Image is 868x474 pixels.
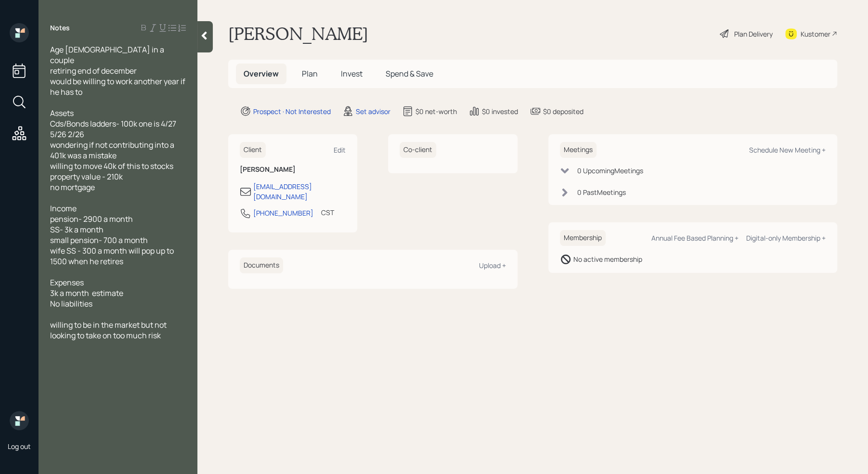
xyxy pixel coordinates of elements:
[50,171,123,182] span: property value - 210k
[240,257,283,273] h6: Documents
[479,261,506,270] div: Upload +
[50,298,92,309] span: No liabilities
[50,320,168,341] span: willing to be in the market but not looking to take on too much risk
[50,118,178,140] span: Cds/Bonds ladders- 100k one is 4/27 5/26 2/26
[50,182,95,192] span: no mortgage
[386,68,433,79] span: Spend & Save
[577,187,626,197] div: 0 Past Meeting s
[50,108,74,118] span: Assets
[50,277,84,288] span: Expenses
[50,214,133,224] span: pension- 2900 a month
[8,442,31,451] div: Log out
[10,411,29,430] img: retirable_logo.png
[50,76,187,97] span: would be willing to work another year if he has to
[746,233,826,243] div: Digital-only Membership +
[50,65,137,76] span: retiring end of december
[50,140,176,161] span: wondering if not contributing into a 401k was a mistake
[560,142,596,158] h6: Meetings
[50,288,123,298] span: 3k a month estimate
[253,208,313,218] div: [PHONE_NUMBER]
[50,161,173,171] span: willing to move 40k of this to stocks
[482,106,518,116] div: $0 invested
[50,224,104,235] span: SS- 3k a month
[560,230,606,246] h6: Membership
[334,145,346,154] div: Edit
[50,235,148,245] span: small pension- 700 a month
[321,207,334,218] div: CST
[50,44,166,65] span: Age [DEMOGRAPHIC_DATA] in a couple
[341,68,363,79] span: Invest
[749,145,826,154] div: Schedule New Meeting +
[240,142,266,158] h6: Client
[577,166,643,176] div: 0 Upcoming Meeting s
[801,29,830,39] div: Kustomer
[400,142,436,158] h6: Co-client
[302,68,318,79] span: Plan
[50,203,77,214] span: Income
[50,23,70,33] label: Notes
[573,254,642,264] div: No active membership
[543,106,583,116] div: $0 deposited
[356,106,390,116] div: Set advisor
[253,181,346,202] div: [EMAIL_ADDRESS][DOMAIN_NAME]
[415,106,457,116] div: $0 net-worth
[253,106,331,116] div: Prospect · Not Interested
[651,233,738,243] div: Annual Fee Based Planning +
[240,166,346,174] h6: [PERSON_NAME]
[244,68,279,79] span: Overview
[228,23,368,44] h1: [PERSON_NAME]
[50,245,175,267] span: wife SS - 300 a month will pop up to 1500 when he retires
[734,29,773,39] div: Plan Delivery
